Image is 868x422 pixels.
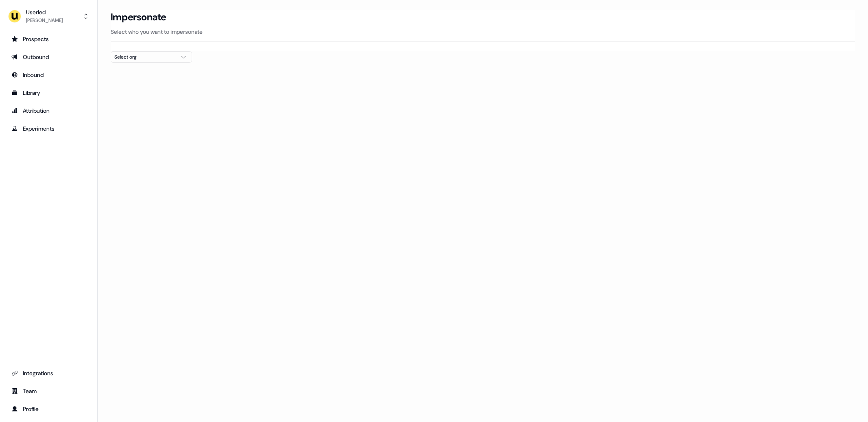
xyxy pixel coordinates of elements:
h3: Impersonate [111,11,166,23]
div: Inbound [11,71,86,79]
a: Go to integrations [7,367,91,380]
div: [PERSON_NAME] [26,16,63,24]
div: Experiments [11,125,86,133]
div: Team [11,387,86,395]
a: Go to prospects [7,33,91,46]
button: Select org [111,51,192,63]
button: Userled[PERSON_NAME] [7,7,91,26]
a: Go to templates [7,86,91,99]
a: Go to attribution [7,104,91,117]
div: Userled [26,8,63,16]
a: Go to outbound experience [7,50,91,63]
div: Attribution [11,107,86,115]
div: Prospects [11,35,86,43]
div: Profile [11,405,86,413]
div: Outbound [11,53,86,61]
div: Integrations [11,369,86,377]
div: Library [11,89,86,97]
a: Go to team [7,385,91,398]
div: Select org [114,53,175,61]
a: Go to profile [7,402,91,415]
a: Go to Inbound [7,68,91,81]
p: Select who you want to impersonate [111,28,855,36]
a: Go to experiments [7,122,91,135]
